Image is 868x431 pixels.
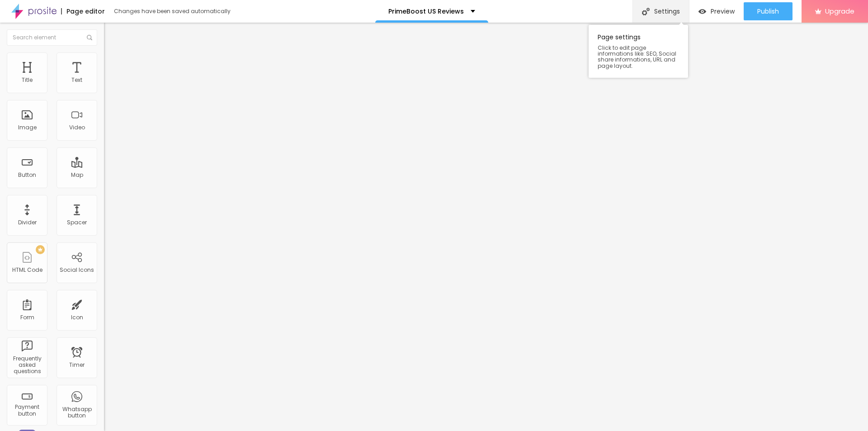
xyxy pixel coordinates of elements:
div: Text [71,77,82,83]
img: Icone [642,8,650,15]
div: Spacer [67,219,87,226]
span: Preview [711,8,735,15]
div: Frequently asked questions [9,355,45,375]
div: Changes have been saved automatically [114,9,231,14]
div: Page editor [61,8,105,14]
div: Map [71,172,83,178]
p: PrimeBoost US Reviews [388,8,464,14]
img: view-1.svg [698,8,706,15]
div: HTML Code [12,267,42,273]
div: Social Icons [60,267,94,273]
div: Button [18,172,36,178]
iframe: Editor [104,23,868,431]
div: Form [20,314,34,321]
span: Click to edit page informations like: SEO, Social share informations, URL and page layout. [598,45,679,69]
div: Timer [69,362,85,368]
div: Page settings [589,25,688,78]
div: Image [18,124,37,131]
div: Icon [71,314,83,321]
div: Payment button [9,404,45,417]
span: Publish [757,8,779,15]
div: Title [22,77,33,83]
button: Preview [689,2,744,20]
div: Divider [18,219,37,226]
div: Whatsapp button [59,406,94,419]
button: Publish [744,2,793,20]
img: Icone [87,35,92,40]
div: Video [69,124,85,131]
input: Search element [7,29,97,46]
span: Upgrade [825,7,854,15]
